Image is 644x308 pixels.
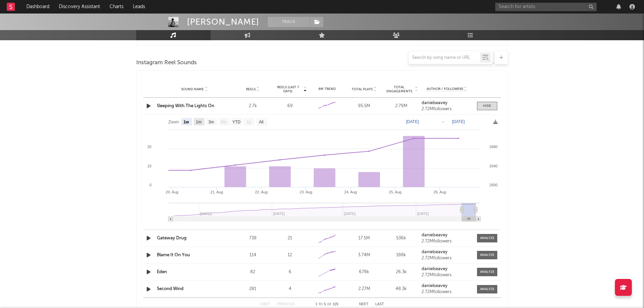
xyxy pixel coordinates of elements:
[489,164,497,168] text: 2640
[273,286,307,292] div: 4
[422,107,472,112] div: 2.72M followers
[149,183,151,187] text: 0
[427,87,463,91] span: Author / Followers
[384,269,418,276] div: 26.3k
[409,55,480,61] input: Search by song name or URL
[236,103,270,110] div: 2.7k
[232,120,240,124] text: YTD
[422,250,448,254] strong: danielseavey
[384,286,418,292] div: 48.3k
[347,286,381,292] div: 2.27M
[260,303,270,306] button: First
[433,190,446,194] text: 26. Aug
[422,267,448,271] strong: danielseavey
[359,303,368,306] button: Next
[273,235,307,242] div: 21
[422,101,472,105] a: danielseavey
[422,273,472,278] div: 2.72M followers
[236,235,270,242] div: 738
[384,252,418,259] div: 188k
[422,284,472,288] a: danielseavey
[277,303,295,306] button: Previous
[259,120,263,124] text: All
[147,145,151,149] text: 20
[347,235,381,242] div: 17.5M
[327,303,331,306] span: of
[489,183,497,187] text: 2600
[187,17,259,27] div: [PERSON_NAME]
[452,119,465,124] text: [DATE]
[268,17,310,27] button: Track
[384,103,418,110] div: 2.79M
[422,250,472,255] a: danielseavey
[273,269,307,276] div: 6
[273,85,303,93] span: Reels (last 7 days)
[495,3,597,11] input: Search for artists
[166,190,178,194] text: 20. Aug
[273,103,307,110] div: 69
[157,287,184,291] a: Second Wind
[422,233,448,237] strong: danielseavey
[183,120,189,124] text: 1w
[422,256,472,261] div: 2.72M followers
[352,87,373,91] span: Total Plays
[157,236,187,240] a: Gateway Drug
[318,303,323,306] span: to
[347,252,381,259] div: 3.74M
[422,284,448,288] strong: danielseavey
[208,120,214,124] text: 3m
[422,290,472,294] div: 2.72M followers
[236,286,270,292] div: 281
[389,190,401,194] text: 25. Aug
[300,190,312,194] text: 23. Aug
[147,164,151,168] text: 10
[246,87,256,91] span: Reels
[157,104,214,108] a: Sleeping With The Lights On
[422,233,472,238] a: danielseavey
[384,85,414,93] span: Total Engagements
[406,119,419,124] text: [DATE]
[210,190,223,194] text: 21. Aug
[255,190,267,194] text: 22. Aug
[422,101,448,105] strong: danielseavey
[221,120,226,124] text: 6m
[344,190,357,194] text: 24. Aug
[384,235,418,242] div: 536k
[273,252,307,259] div: 12
[181,87,204,91] span: Sound Name
[422,239,472,244] div: 2.72M followers
[441,119,445,124] text: →
[236,269,270,276] div: 82
[157,253,190,257] a: Blame It On You
[310,87,344,92] div: 6M Trend
[168,120,179,124] text: Zoom
[157,270,167,274] a: Eden
[246,120,251,124] text: 1y
[422,267,472,271] a: danielseavey
[489,145,497,149] text: 2680
[196,120,201,124] text: 1m
[347,103,381,110] div: 95.5M
[375,303,384,306] button: Last
[236,252,270,259] div: 114
[347,269,381,276] div: 678k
